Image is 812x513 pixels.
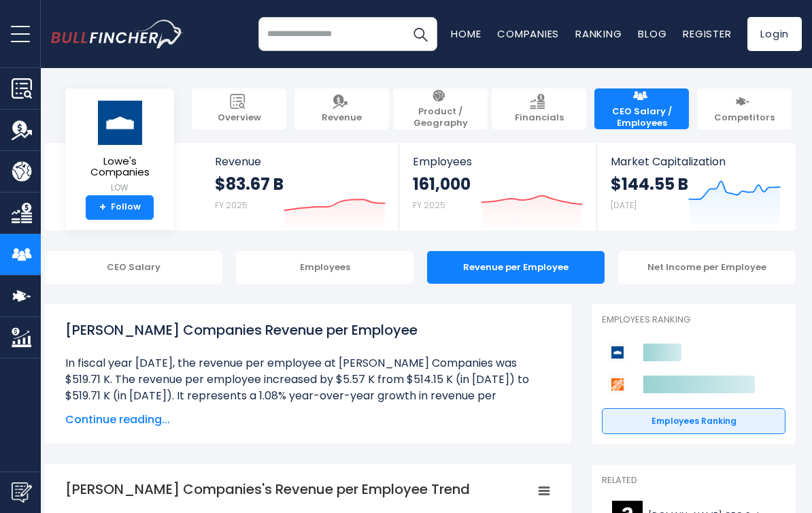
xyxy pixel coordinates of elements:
[215,199,248,211] small: FY 2025
[413,173,471,195] strong: 161,000
[492,88,586,129] a: Financials
[611,173,688,195] strong: $144.55 B
[51,20,184,48] img: bullfincher logo
[697,88,792,129] a: Competitors
[683,27,731,41] a: Register
[76,182,163,194] small: LOW
[747,17,802,51] a: Login
[609,376,626,393] img: Home Depot competitors logo
[86,195,154,220] a: +Follow
[602,314,785,326] p: Employees Ranking
[413,155,582,168] span: Employees
[393,88,488,129] a: Product / Geography
[75,99,164,195] a: Lowe's Companies LOW
[51,20,184,48] a: Go to homepage
[45,251,222,284] div: CEO Salary
[611,199,637,211] small: [DATE]
[575,27,622,41] a: Ranking
[515,112,564,124] span: Financials
[602,475,785,486] p: Related
[218,112,261,124] span: Overview
[594,88,689,129] a: CEO Salary / Employees
[192,88,286,129] a: Overview
[65,355,551,420] li: In fiscal year [DATE], the revenue per employee at [PERSON_NAME] Companies was $519.71 K. The rev...
[65,320,551,340] h1: [PERSON_NAME] Companies Revenue per Employee
[215,155,386,168] span: Revenue
[427,251,605,284] div: Revenue per Employee
[602,408,785,434] a: Employees Ranking
[611,155,781,168] span: Market Capitalization
[497,27,559,41] a: Companies
[601,106,682,129] span: CEO Salary / Employees
[65,480,470,499] tspan: [PERSON_NAME] Companies's Revenue per Employee Trend
[65,412,551,428] span: Continue reading...
[322,112,362,124] span: Revenue
[294,88,389,129] a: Revenue
[714,112,775,124] span: Competitors
[451,27,481,41] a: Home
[618,251,796,284] div: Net Income per Employee
[413,199,445,211] small: FY 2025
[99,201,106,214] strong: +
[236,251,413,284] div: Employees
[399,143,596,231] a: Employees 161,000 FY 2025
[400,106,481,129] span: Product / Geography
[638,27,666,41] a: Blog
[609,344,626,361] img: Lowe's Companies competitors logo
[76,156,163,178] span: Lowe's Companies
[403,17,437,51] button: Search
[597,143,794,231] a: Market Capitalization $144.55 B [DATE]
[201,143,399,231] a: Revenue $83.67 B FY 2025
[215,173,284,195] strong: $83.67 B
